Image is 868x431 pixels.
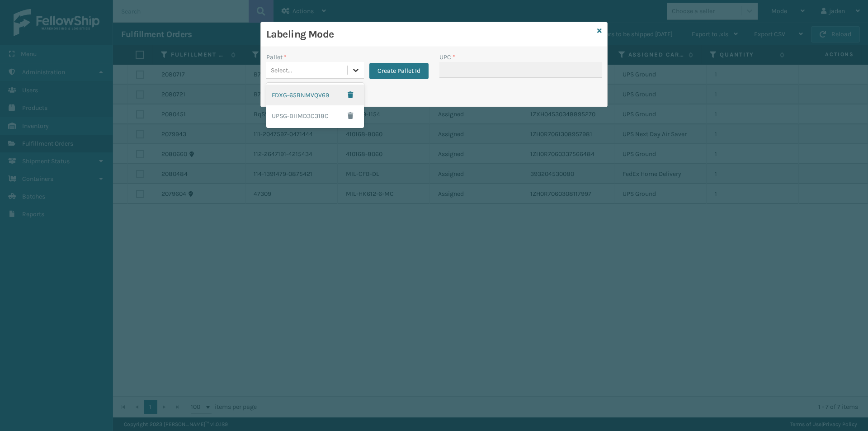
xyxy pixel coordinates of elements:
[266,28,594,41] h3: Labeling Mode
[369,63,429,79] button: Create Pallet Id
[271,66,292,75] div: Select...
[439,52,455,62] label: UPC
[266,105,364,126] div: UPSG-BHMD3C318C
[266,52,287,62] label: Pallet
[266,85,364,105] div: FDXG-65BNMVQV69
